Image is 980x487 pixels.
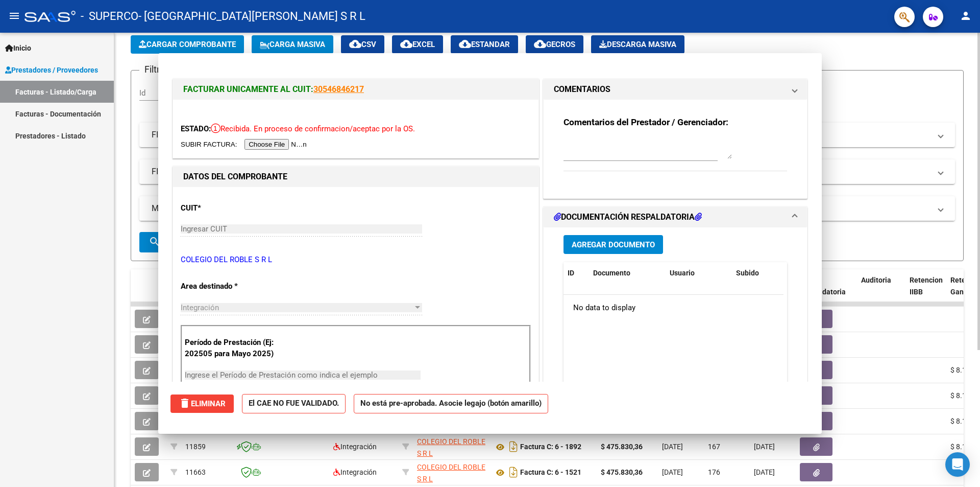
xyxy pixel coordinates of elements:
strong: $ 475.830,36 [601,443,643,451]
span: ESTADO: [181,124,211,133]
mat-panel-title: FILTROS DE INTEGRACION [152,166,930,177]
app-download-masive: Descarga masiva de comprobantes (adjuntos) [591,35,684,54]
datatable-header-cell: Acción [783,262,834,284]
span: EXCEL [400,40,435,49]
span: ID [568,269,574,277]
i: Descargar documento [507,438,520,455]
datatable-header-cell: Documento [589,262,666,284]
p: Area destinado * [181,281,286,292]
mat-icon: cloud_download [534,38,546,50]
mat-panel-title: MAS FILTROS [152,203,930,214]
strong: Comentarios del Prestador / Gerenciador: [563,117,728,127]
span: Descarga Masiva [599,40,676,49]
div: 30695582702 [417,461,485,483]
span: Retencion IIBB [910,276,943,296]
span: Eliminar [179,399,226,408]
mat-expansion-panel-header: DOCUMENTACIÓN RESPALDATORIA [544,207,807,227]
span: [DATE] [754,468,775,476]
span: Doc Respaldatoria [800,276,846,296]
datatable-header-cell: Subido [732,262,783,284]
div: Open Intercom Messenger [945,452,970,477]
datatable-header-cell: Auditoria [857,269,905,314]
p: Período de Prestación (Ej: 202505 para Mayo 2025) [185,337,287,360]
strong: No está pre-aprobada. Asocie legajo (botón amarillo) [354,394,548,414]
strong: Factura C: 6 - 1521 [520,469,581,477]
span: Carga Masiva [260,40,325,49]
span: Auditoria [861,276,891,284]
span: - [GEOGRAPHIC_DATA][PERSON_NAME] S R L [138,5,365,28]
span: [DATE] [662,443,683,451]
span: COLEGIO DEL ROBLE S R L [417,463,485,483]
i: Descargar documento [507,464,520,480]
strong: $ 475.830,36 [601,468,643,476]
mat-expansion-panel-header: COMENTARIOS [544,79,807,100]
span: Usuario [670,269,695,277]
datatable-header-cell: Doc Respaldatoria [796,269,857,314]
span: [DATE] [754,443,775,451]
p: COLEGIO DEL ROBLE S R L [181,254,531,266]
strong: DATOS DEL COMPROBANTE [183,172,287,181]
datatable-header-cell: Usuario [666,262,732,284]
h1: COMENTARIOS [554,83,610,96]
span: 167 [708,443,720,451]
span: 176 [708,468,720,476]
span: Cargar Comprobante [139,40,236,49]
span: Prestadores / Proveedores [5,64,98,76]
button: Eliminar [170,395,234,413]
datatable-header-cell: ID [563,262,589,284]
span: Integración [333,468,377,476]
mat-icon: cloud_download [349,38,361,50]
span: COLEGIO DEL ROBLE S R L [417,437,485,457]
mat-icon: delete [179,397,191,409]
strong: Factura C: 6 - 1892 [520,443,581,451]
div: DOCUMENTACIÓN RESPALDATORIA [544,227,807,439]
span: Documento [593,269,630,277]
button: Agregar Documento [563,235,663,254]
span: Buscar Comprobante [149,238,250,247]
strong: El CAE NO FUE VALIDADO. [242,394,346,414]
div: COMENTARIOS [544,100,807,198]
span: Inicio [5,42,31,54]
span: CSV [349,40,376,49]
span: FACTURAR UNICAMENTE AL CUIT: [183,84,313,94]
div: 30695582702 [417,436,485,457]
p: CUIT [181,202,286,214]
mat-icon: search [149,236,161,248]
h1: DOCUMENTACIÓN RESPALDATORIA [554,211,702,223]
span: Recibida. En proceso de confirmacion/aceptac por la OS. [211,124,415,133]
div: No data to display [563,295,783,320]
mat-icon: cloud_download [459,38,471,50]
span: Integración [181,303,219,312]
span: Estandar [459,40,510,49]
a: 30546846217 [313,84,364,94]
mat-icon: person [960,10,972,22]
span: - SUPERCO [81,5,138,28]
span: 11859 [185,443,206,451]
span: Agregar Documento [572,240,655,249]
h3: Filtros [139,62,175,77]
span: 11663 [185,468,206,476]
mat-icon: menu [8,10,20,22]
span: Gecros [534,40,575,49]
span: Subido [736,269,759,277]
mat-panel-title: FILTROS DEL COMPROBANTE [152,129,930,141]
mat-icon: cloud_download [400,38,412,50]
span: Integración [333,443,377,451]
datatable-header-cell: Retencion IIBB [905,269,946,314]
span: [DATE] [662,468,683,476]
